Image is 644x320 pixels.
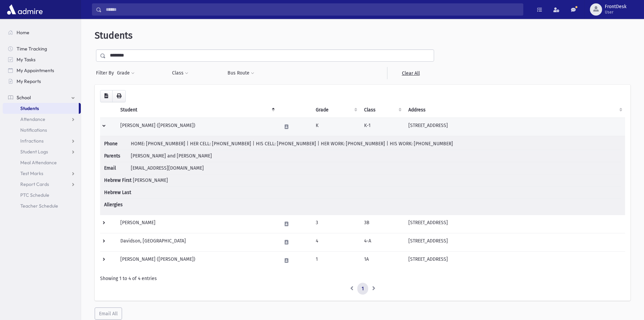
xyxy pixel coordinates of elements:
td: [STREET_ADDRESS] [404,233,625,251]
span: Test Marks [20,170,43,176]
a: Test Marks [3,168,81,179]
span: Filter By [96,69,117,77]
input: Search [102,3,523,16]
span: User [605,9,626,15]
button: Bus Route [227,67,255,79]
td: 4 [312,233,360,251]
td: [PERSON_NAME] [116,215,278,233]
a: 1 [357,283,368,295]
button: Email All [95,307,122,320]
th: Address: activate to sort column ascending [404,102,625,118]
a: Time Tracking [3,43,81,54]
a: Notifications [3,125,81,135]
span: My Tasks [17,57,35,63]
td: [STREET_ADDRESS] [404,118,625,136]
span: PTC Schedule [20,192,49,198]
span: Teacher Schedule [20,203,58,209]
span: [EMAIL_ADDRESS][DOMAIN_NAME] [131,165,204,171]
td: Davidson, [GEOGRAPHIC_DATA] [116,233,278,251]
td: 4-A [360,233,404,251]
a: My Tasks [3,54,81,65]
a: Meal Attendance [3,157,81,168]
td: 3 [312,215,360,233]
div: Showing 1 to 4 of 4 entries [100,275,625,282]
span: Student Logs [20,149,48,155]
span: Phone [104,140,129,147]
a: Infractions [3,135,81,146]
span: Hebrew First [104,177,132,184]
td: 1A [360,251,404,270]
span: FrontDesk [605,4,626,9]
img: AdmirePro [5,3,44,16]
span: HOME: [PHONE_NUMBER] | HER CELL: [PHONE_NUMBER] | HIS CELL: [PHONE_NUMBER] | HER WORK: [PHONE_NUM... [131,141,453,147]
span: School [17,94,31,101]
span: Students [95,30,133,41]
span: [PERSON_NAME] and [PERSON_NAME] [131,153,212,159]
td: [PERSON_NAME] ([PERSON_NAME]) [116,118,278,136]
span: Infractions [20,138,44,144]
span: Notifications [20,127,47,133]
span: Email [104,165,129,172]
a: Report Cards [3,179,81,190]
span: Home [17,29,29,36]
td: 1 [312,251,360,270]
a: Students [3,103,79,114]
a: Teacher Schedule [3,200,81,211]
td: 3B [360,215,404,233]
span: Allergies [104,201,129,208]
td: [PERSON_NAME] ([PERSON_NAME]) [116,251,278,270]
span: Parents [104,152,129,159]
span: Meal Attendance [20,159,57,166]
a: PTC Schedule [3,190,81,200]
a: Attendance [3,114,81,125]
a: Student Logs [3,146,81,157]
button: Grade [117,67,135,79]
td: K-1 [360,118,404,136]
td: [STREET_ADDRESS] [404,251,625,270]
button: Class [172,67,189,79]
a: Home [3,27,81,38]
button: CSV [100,90,113,102]
span: Hebrew Last [104,189,131,196]
span: Attendance [20,116,45,122]
a: My Reports [3,76,81,87]
button: Print [112,90,126,102]
span: My Appointments [17,67,54,73]
span: Students [20,105,39,111]
th: Student: activate to sort column descending [116,102,278,118]
span: Time Tracking [17,46,47,52]
a: My Appointments [3,65,81,76]
th: Class: activate to sort column ascending [360,102,404,118]
span: [PERSON_NAME] [133,177,168,183]
td: K [312,118,360,136]
span: My Reports [17,78,41,84]
th: Grade: activate to sort column ascending [312,102,360,118]
a: Clear All [387,67,434,79]
a: School [3,92,81,103]
span: Report Cards [20,181,49,187]
td: [STREET_ADDRESS] [404,215,625,233]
